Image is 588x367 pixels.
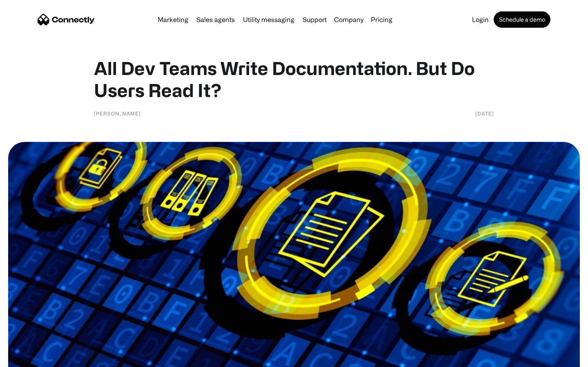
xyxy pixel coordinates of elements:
[94,109,141,117] div: [PERSON_NAME]
[16,353,49,364] ul: Language list
[240,16,298,23] a: Utility messaging
[8,353,49,364] aside: Language selected: English
[367,16,396,23] a: Pricing
[469,16,492,23] a: Login
[334,14,363,25] div: Company
[154,16,192,23] a: Marketing
[193,16,238,23] a: Sales agents
[475,109,494,117] div: [DATE]
[94,57,494,101] h1: All Dev Teams Write Documentation. But Do Users Read It?
[494,11,550,28] a: Schedule a demo
[299,16,330,23] a: Support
